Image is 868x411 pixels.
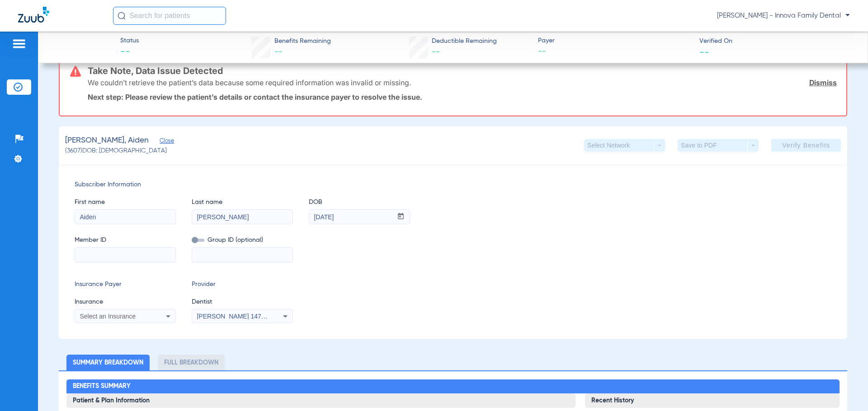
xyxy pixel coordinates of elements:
span: DOB [309,198,410,207]
button: Open calendar [392,210,410,224]
span: Insurance [75,297,176,307]
img: error-icon [70,66,81,77]
span: -- [699,47,709,56]
span: Verified On [699,37,853,46]
span: Deductible Remaining [432,37,497,46]
span: Group ID (optional) [192,236,293,245]
input: Search for patients [113,7,226,25]
span: Last name [192,198,293,207]
p: Next step: Please review the patient’s details or contact the insurance payer to resolve the issue. [88,92,837,102]
span: Benefits Remaining [274,37,331,46]
h3: Recent History [585,393,840,408]
a: Dismiss [809,78,837,87]
span: Insurance Payer [75,280,176,289]
span: [PERSON_NAME], Aiden [65,135,149,146]
li: Summary Breakdown [66,355,150,370]
h3: Take Note, Data Issue Detected [88,66,837,75]
img: hamburger-icon [12,38,26,49]
span: (3607) DOB: [DEMOGRAPHIC_DATA] [65,146,167,156]
span: Payer [538,36,692,46]
p: We couldn’t retrieve the patient’s data because some required information was invalid or missing. [88,78,411,87]
span: -- [538,46,692,57]
img: Search Icon [118,12,126,20]
span: -- [274,48,283,56]
li: Full Breakdown [158,355,225,370]
span: Select an Insurance [80,313,136,320]
span: Close [160,138,168,146]
img: Zuub Logo [18,7,49,23]
h3: Patient & Plan Information [66,393,575,408]
span: Subscriber Information [75,180,831,189]
h2: Benefits Summary [66,379,839,394]
span: [PERSON_NAME] 1477743524 [197,313,286,320]
span: -- [120,46,139,59]
span: First name [75,198,176,207]
span: Provider [192,280,293,289]
span: Status [120,36,139,46]
span: Member ID [75,236,176,245]
span: [PERSON_NAME] - Innova Family Dental [717,11,850,20]
span: -- [432,48,440,56]
iframe: Chat Widget [823,368,868,411]
span: Dentist [192,297,293,307]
